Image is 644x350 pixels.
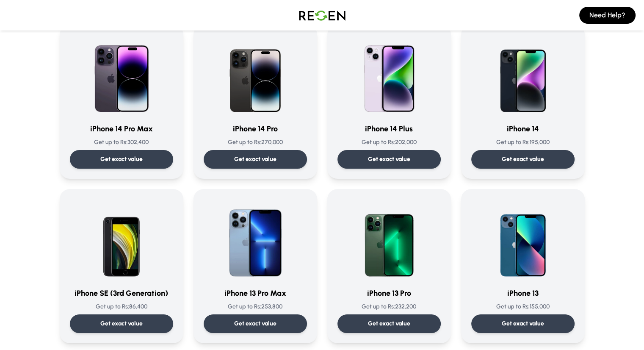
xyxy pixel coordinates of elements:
[70,303,173,311] p: Get up to Rs: 86,400
[502,155,544,164] p: Get exact value
[348,35,430,116] img: iPhone 14 Plus
[204,287,307,299] h3: iPhone 13 Pro Max
[348,199,430,281] img: iPhone 13 Pro
[204,303,307,311] p: Get up to Rs: 253,800
[215,35,296,116] img: iPhone 14 Pro
[482,199,564,281] img: iPhone 13
[70,138,173,147] p: Get up to Rs: 302,400
[368,155,410,164] p: Get exact value
[471,287,575,299] h3: iPhone 13
[471,123,575,135] h3: iPhone 14
[502,319,544,328] p: Get exact value
[579,7,636,24] button: Need Help?
[70,287,173,299] h3: iPhone SE (3rd Generation)
[81,35,162,116] img: iPhone 14 Pro Max
[337,303,441,311] p: Get up to Rs: 232,200
[215,199,296,281] img: iPhone 13 Pro Max
[471,138,575,147] p: Get up to Rs: 195,000
[482,35,564,116] img: iPhone 14
[471,303,575,311] p: Get up to Rs: 155,000
[337,138,441,147] p: Get up to Rs: 202,000
[70,123,173,135] h3: iPhone 14 Pro Max
[234,155,276,164] p: Get exact value
[368,319,410,328] p: Get exact value
[100,155,143,164] p: Get exact value
[204,138,307,147] p: Get up to Rs: 270,000
[81,199,162,281] img: iPhone SE (3rd Generation)
[293,3,352,27] img: Logo
[337,287,441,299] h3: iPhone 13 Pro
[204,123,307,135] h3: iPhone 14 Pro
[100,319,143,328] p: Get exact value
[337,123,441,135] h3: iPhone 14 Plus
[234,319,276,328] p: Get exact value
